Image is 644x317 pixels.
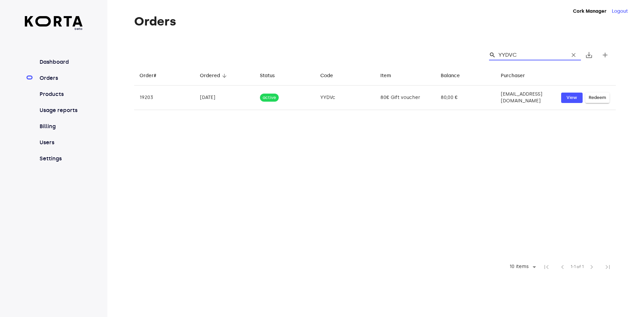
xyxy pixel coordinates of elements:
[565,94,579,102] span: View
[571,264,584,270] span: 1-1 of 1
[589,94,606,102] span: Redeem
[495,86,556,110] td: [EMAIL_ADDRESS][DOMAIN_NAME]
[600,259,616,275] span: Last Page
[38,90,83,98] a: Products
[38,74,83,82] a: Orders
[38,139,83,147] a: Users
[435,86,496,110] td: 80,00 €
[581,47,597,63] button: Export
[25,27,83,31] span: beta
[134,15,616,28] h1: Orders
[584,259,600,275] span: Next Page
[140,72,156,80] div: Order#
[315,86,375,110] td: YYDVc
[195,86,255,110] td: [DATE]
[489,52,496,58] span: Search
[585,51,593,59] span: save_alt
[501,72,525,80] div: Purchaser
[320,72,333,80] div: Code
[501,72,534,80] span: Purchaser
[38,155,83,163] a: Settings
[200,72,229,80] span: Ordered
[320,72,342,80] span: Code
[25,16,83,27] img: Korta
[441,72,469,80] span: Balance
[570,52,577,58] span: clear
[597,47,613,63] button: Create new gift card
[538,259,554,275] span: First Page
[260,95,279,101] span: active
[498,50,563,60] input: Search
[260,72,275,80] div: Status
[573,8,606,14] strong: Cork Manager
[134,86,195,110] td: 19203
[601,51,609,59] span: add
[260,72,283,80] span: Status
[200,72,220,80] div: Ordered
[566,48,581,62] button: Clear Search
[380,72,400,80] span: Item
[375,86,435,110] td: 80€ Gift voucher
[38,106,83,114] a: Usage reports
[561,93,583,103] button: View
[508,264,530,270] div: 10 items
[221,73,227,79] span: arrow_downward
[25,16,83,31] a: beta
[38,122,83,130] a: Billing
[441,72,460,80] div: Balance
[140,72,165,80] span: Order#
[612,8,628,15] button: Logout
[38,58,83,66] a: Dashboard
[505,262,538,272] div: 10 items
[380,72,391,80] div: Item
[554,259,571,275] span: Previous Page
[585,93,609,103] button: Redeem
